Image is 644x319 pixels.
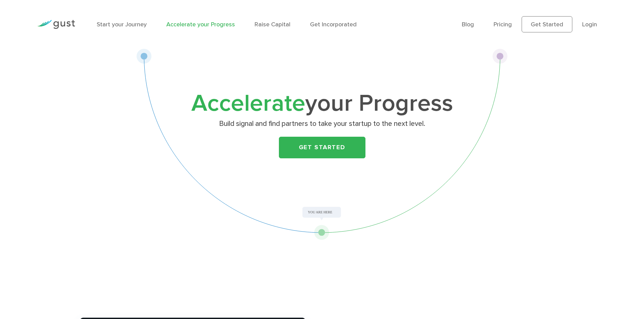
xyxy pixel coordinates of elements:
p: Build signal and find partners to take your startup to the next level. [191,119,453,129]
a: Login [582,21,597,28]
a: Start your Journey [97,21,147,28]
img: Gust Logo [37,20,75,29]
a: Pricing [494,21,512,28]
a: Accelerate your Progress [166,21,235,28]
a: Get Started [522,16,572,32]
a: Raise Capital [255,21,290,28]
a: Get Incorporated [310,21,357,28]
span: Accelerate [191,89,305,117]
h1: your Progress [189,93,456,114]
a: Get Started [279,137,365,158]
a: Blog [462,21,474,28]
